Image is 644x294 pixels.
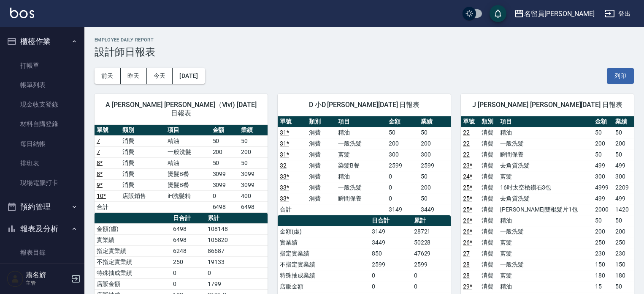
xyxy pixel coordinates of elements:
[95,68,121,84] button: 前天
[419,204,451,215] td: 3449
[307,127,336,138] td: 消費
[613,270,634,281] td: 180
[613,248,634,259] td: 230
[419,193,451,204] td: 50
[26,279,69,287] p: 主管
[165,125,211,136] th: 項目
[95,125,120,136] th: 單號
[165,168,211,179] td: 燙髮B餐
[613,259,634,270] td: 150
[479,171,498,182] td: 消費
[463,151,470,158] a: 22
[463,129,470,136] a: 22
[412,215,451,226] th: 累計
[479,204,498,215] td: 消費
[613,149,634,160] td: 50
[412,259,451,270] td: 2599
[613,237,634,248] td: 250
[419,149,451,160] td: 300
[165,157,211,168] td: 精油
[171,245,206,256] td: 6248
[120,179,165,190] td: 消費
[3,56,81,75] a: 打帳單
[412,281,451,292] td: 0
[211,157,239,168] td: 50
[387,160,419,171] td: 2599
[307,182,336,193] td: 消費
[479,270,498,281] td: 消費
[95,245,171,256] td: 指定實業績
[120,157,165,168] td: 消費
[171,234,206,245] td: 6498
[336,127,387,138] td: 精油
[498,160,593,171] td: 去角質洗髮
[387,204,419,215] td: 3149
[307,149,336,160] td: 消費
[370,237,412,248] td: 3449
[498,138,593,149] td: 一般洗髮
[165,146,211,157] td: 一般洗髮
[95,278,171,289] td: 店販金額
[498,193,593,204] td: 去角質洗髮
[613,171,634,182] td: 300
[461,116,479,127] th: 單號
[307,138,336,149] td: 消費
[479,182,498,193] td: 消費
[387,127,419,138] td: 50
[419,160,451,171] td: 2599
[211,179,239,190] td: 3099
[171,267,206,278] td: 0
[419,127,451,138] td: 50
[593,171,613,182] td: 300
[95,223,171,234] td: 金額(虛)
[278,116,451,215] table: a dense table
[121,68,147,84] button: 昨天
[498,204,593,215] td: [PERSON_NAME]雙棍髮片1包
[97,148,100,155] a: 7
[593,215,613,226] td: 50
[278,259,370,270] td: 不指定實業績
[593,204,613,215] td: 2000
[511,5,598,22] button: 名留員[PERSON_NAME]
[498,259,593,270] td: 一般洗髮
[593,259,613,270] td: 150
[211,168,239,179] td: 3099
[120,168,165,179] td: 消費
[7,270,24,287] img: Person
[601,6,634,22] button: 登出
[412,237,451,248] td: 50228
[387,171,419,182] td: 0
[479,248,498,259] td: 消費
[120,146,165,157] td: 消費
[419,171,451,182] td: 50
[3,154,81,173] a: 排班表
[613,226,634,237] td: 200
[593,138,613,149] td: 200
[490,5,506,22] button: save
[211,190,239,201] td: 0
[498,149,593,160] td: 瞬間保養
[613,281,634,292] td: 50
[173,68,205,84] button: [DATE]
[206,256,268,267] td: 19133
[278,116,307,127] th: 單號
[613,138,634,149] td: 200
[613,127,634,138] td: 50
[206,267,268,278] td: 0
[211,125,239,136] th: 金額
[593,160,613,171] td: 499
[239,190,268,201] td: 400
[498,171,593,182] td: 剪髮
[120,125,165,136] th: 類別
[419,116,451,127] th: 業績
[613,182,634,193] td: 2209
[463,250,470,257] a: 27
[479,215,498,226] td: 消費
[26,271,69,279] h5: 蕭名旂
[10,8,34,18] img: Logo
[3,75,81,95] a: 帳單列表
[593,127,613,138] td: 50
[498,182,593,193] td: 16吋太空槍鑽石3包
[3,243,81,262] a: 報表目錄
[95,37,634,43] h2: Employee Daily Report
